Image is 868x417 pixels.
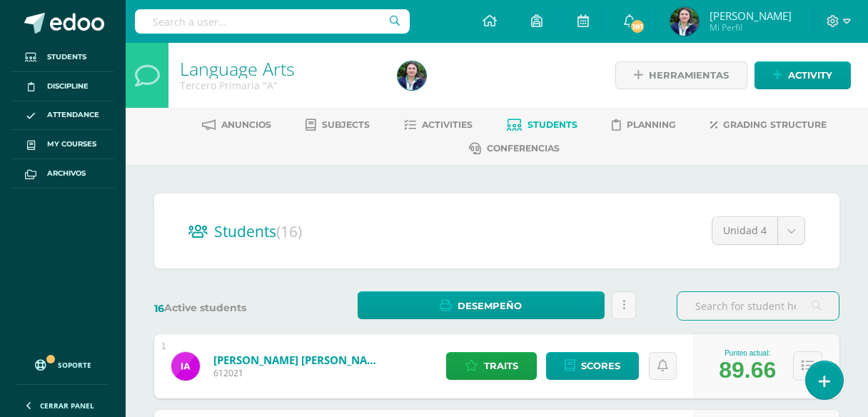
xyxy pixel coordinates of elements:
[11,159,114,189] a: Archivos
[135,9,410,34] input: Search a user…
[47,139,96,150] span: My courses
[221,119,271,130] span: Anuncios
[322,119,370,130] span: Subjects
[755,61,851,89] a: Activity
[202,114,271,136] a: Anuncios
[180,79,380,92] div: Tercero Primaria 'A'
[612,114,676,136] a: Planning
[469,137,560,160] a: Conferencias
[404,114,473,136] a: Activities
[58,360,91,370] span: Soporte
[719,349,776,357] div: Punteo actual:
[47,168,86,179] span: Archivos
[161,341,166,351] div: 1
[507,114,577,136] a: Students
[47,51,86,63] span: Students
[11,72,114,101] a: Discipline
[710,114,827,136] a: Grading structure
[581,353,620,379] span: Scores
[458,293,522,319] span: Desempeño
[180,59,380,79] h1: Language Arts
[788,62,832,89] span: Activity
[213,353,385,367] a: [PERSON_NAME] [PERSON_NAME]
[276,221,302,241] span: (16)
[484,353,518,379] span: Traits
[528,119,577,130] span: Students
[40,401,94,411] span: Cerrar panel
[306,114,370,136] a: Subjects
[11,130,114,159] a: My courses
[710,9,792,23] span: [PERSON_NAME]
[487,143,560,154] span: Conferencias
[17,346,108,381] a: Soporte
[677,292,839,320] input: Search for student here…
[47,109,99,121] span: Attendance
[47,81,89,92] span: Discipline
[180,56,295,81] a: Language Arts
[615,61,747,89] a: Herramientas
[710,21,792,34] span: Mi Perfil
[446,352,537,380] a: Traits
[358,291,605,319] a: Desempeño
[670,7,699,36] img: 8792ea101102b15321d756c508217fbe.png
[213,367,385,379] span: 612021
[11,101,114,131] a: Attendance
[723,217,767,244] span: Unidad 4
[712,217,804,244] a: Unidad 4
[171,352,200,381] img: b6d50db49f7454c01d7452181c531693.png
[154,301,317,315] label: Active students
[154,302,164,315] span: 16
[422,119,473,130] span: Activities
[11,43,114,72] a: Students
[546,352,639,380] a: Scores
[214,221,302,241] span: Students
[719,357,776,383] div: 89.66
[398,61,426,90] img: 8792ea101102b15321d756c508217fbe.png
[630,19,645,34] span: 181
[627,119,676,130] span: Planning
[723,119,827,130] span: Grading structure
[649,62,729,89] span: Herramientas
